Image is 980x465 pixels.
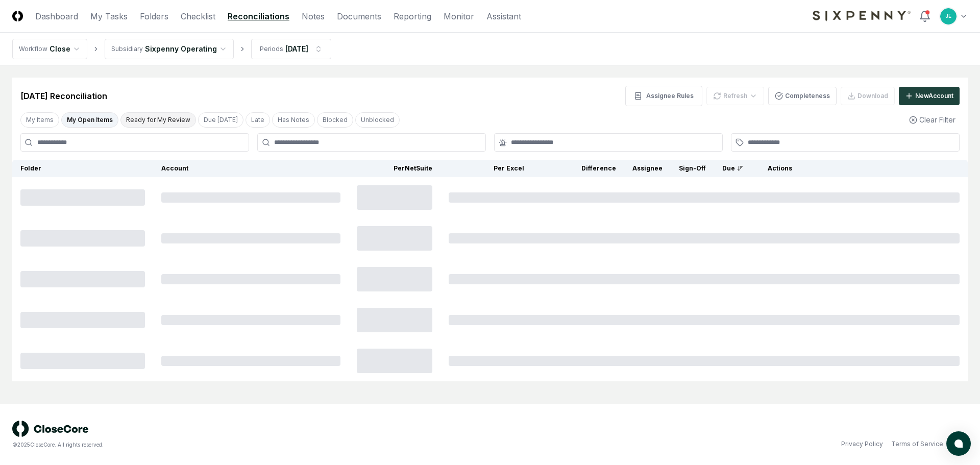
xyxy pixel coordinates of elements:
[759,164,960,173] div: Actions
[624,160,671,177] th: Assignee
[120,112,196,128] button: Ready for My Review
[111,44,143,54] div: Subsidiary
[349,160,440,177] th: Per NetSuite
[355,112,400,128] button: Unblocked
[20,112,59,128] button: My Items
[12,441,490,449] div: © 2025 CloseCore. All rights reserved.
[260,44,283,54] div: Periods
[905,110,960,129] button: Clear Filter
[671,160,714,177] th: Sign-Off
[915,91,953,101] div: New Account
[532,160,624,177] th: Difference
[813,11,911,21] img: Sixpenny logo
[891,439,943,449] a: Terms of Service
[35,10,78,22] a: Dashboard
[939,7,958,26] button: JE
[19,44,47,54] div: Workflow
[12,421,89,437] img: logo
[899,87,960,105] button: NewAccount
[12,11,23,21] img: Logo
[394,10,431,22] a: Reporting
[440,160,532,177] th: Per Excel
[140,10,168,22] a: Folders
[946,431,971,456] button: atlas-launcher
[12,160,153,177] th: Folder
[251,39,331,59] button: Periods[DATE]
[272,112,315,128] button: Has Notes
[625,86,702,106] button: Assignee Rules
[228,10,289,22] a: Reconciliations
[198,112,243,128] button: Due Today
[444,10,474,22] a: Monitor
[61,112,118,128] button: My Open Items
[181,10,215,22] a: Checklist
[337,10,381,22] a: Documents
[768,87,837,105] button: Completeness
[841,439,883,449] a: Privacy Policy
[90,10,128,22] a: My Tasks
[945,12,951,20] span: JE
[722,164,743,173] div: Due
[486,10,521,22] a: Assistant
[317,112,353,128] button: Blocked
[161,164,340,173] div: Account
[302,10,325,22] a: Notes
[20,90,107,102] div: [DATE] Reconciliation
[12,39,331,59] nav: breadcrumb
[285,43,308,54] div: [DATE]
[246,112,270,128] button: Late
